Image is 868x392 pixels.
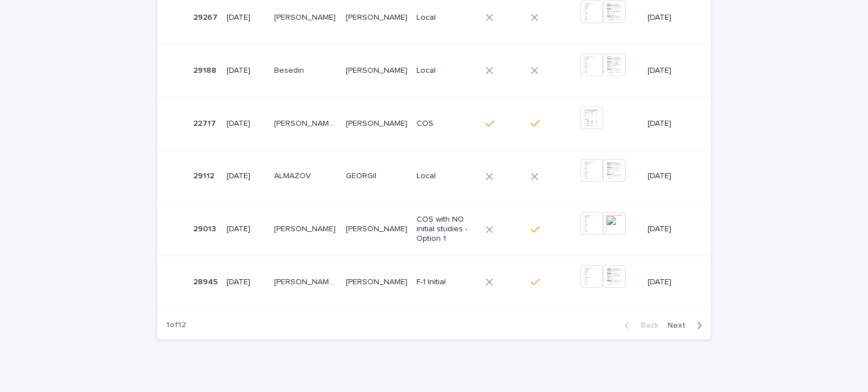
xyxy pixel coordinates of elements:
tr: 2271722717 [DATE][PERSON_NAME] [PERSON_NAME][PERSON_NAME] [PERSON_NAME] [PERSON_NAME][PERSON_NAME... [157,97,711,150]
p: Besedin [274,64,306,76]
p: 29013 [193,222,218,234]
p: 29188 [193,64,219,76]
p: [DATE] [648,224,693,234]
tr: 2901329013 [DATE][PERSON_NAME][PERSON_NAME] [PERSON_NAME][PERSON_NAME] COS with NO initial studie... [157,203,711,256]
p: 29267 [193,11,220,23]
p: [DATE] [648,278,693,287]
p: [PERSON_NAME] [346,222,410,234]
p: F-1 Initial [416,278,476,287]
p: 22717 [193,117,218,129]
p: 28945 [193,275,220,287]
p: [DATE] [648,66,693,76]
tr: 2918829188 [DATE]BesedinBesedin [PERSON_NAME][PERSON_NAME] Local[DATE] [157,44,711,97]
p: [DATE] [227,278,265,287]
p: [DATE] [648,13,693,23]
span: Next [667,321,692,329]
p: Local [416,171,476,181]
p: GEORGII [346,169,379,181]
p: 1 of 12 [157,311,195,339]
p: Local [416,66,476,76]
p: [DATE] [227,13,265,23]
p: [PERSON_NAME] [346,117,410,129]
span: Back [634,321,658,329]
p: [PERSON_NAME] [346,275,410,287]
p: [DATE] [227,66,265,76]
p: [DATE] [648,171,693,181]
button: Back [615,320,663,331]
p: [DATE] [227,171,265,181]
p: DE OLIVEIRA FIGUEIREDO [274,117,338,129]
p: [DATE] [227,224,265,234]
p: Local [416,13,476,23]
p: VANESSA JOHANY [346,11,410,23]
p: COS [416,119,476,129]
tr: 2911229112 [DATE]ALMAZOVALMAZOV GEORGIIGEORGII Local[DATE] [157,150,711,203]
button: Next [663,320,711,331]
p: 29112 [193,169,216,181]
p: [DATE] [227,119,265,129]
p: [PERSON_NAME] [274,222,338,234]
p: [DATE] [648,119,693,129]
p: Pavel Genadievich [346,64,410,76]
p: ALMAZOV [274,169,313,181]
p: COS with NO initial studies - Option 1 [416,215,476,243]
tr: 2894528945 [DATE][PERSON_NAME] [PERSON_NAME][PERSON_NAME] [PERSON_NAME] [PERSON_NAME][PERSON_NAME... [157,256,711,309]
p: SALVADOR FIGUEROA [274,11,338,23]
p: MATAMOROS LOPEZ [274,275,338,287]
